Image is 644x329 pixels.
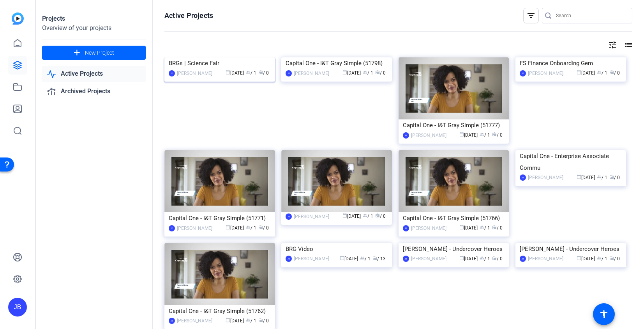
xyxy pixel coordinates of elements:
div: BRG Video [286,243,388,255]
span: [DATE] [226,318,244,324]
span: radio [609,70,614,75]
span: / 1 [246,225,256,231]
span: group [246,225,251,229]
span: [DATE] [342,70,361,76]
span: calendar_today [459,225,464,229]
span: / 0 [492,256,503,261]
div: JB [169,70,175,76]
span: [DATE] [577,175,595,180]
span: group [480,132,484,137]
mat-icon: add [72,48,82,58]
span: calendar_today [459,132,464,137]
div: JB [403,132,409,139]
span: group [360,256,365,260]
div: JB [520,256,526,262]
div: [PERSON_NAME] [411,255,446,263]
span: New Project [85,49,114,57]
span: calendar_today [340,256,344,260]
div: [PERSON_NAME] [177,69,212,77]
div: Projects [42,14,146,23]
div: JB [520,174,526,181]
span: calendar_today [226,70,230,75]
div: Overview of your projects [42,23,146,33]
div: [PERSON_NAME] [294,69,329,77]
span: [DATE] [577,256,595,261]
span: radio [258,318,263,322]
span: / 1 [480,256,490,261]
span: group [480,256,484,260]
div: JB [286,213,292,220]
span: / 0 [609,175,620,180]
span: / 1 [246,70,256,76]
span: radio [609,174,614,179]
div: [PERSON_NAME] [294,255,329,263]
div: Capital One - I&T Gray Simple (51766) [403,212,505,224]
span: [DATE] [459,225,478,231]
h1: Active Projects [164,11,213,20]
span: [DATE] [226,70,244,76]
span: / 0 [492,225,503,231]
span: radio [258,70,263,75]
span: calendar_today [342,213,347,218]
span: radio [258,225,263,229]
div: [PERSON_NAME] [177,224,212,232]
span: [DATE] [342,213,361,219]
span: calendar_today [459,256,464,260]
div: Capital One - I&T Gray Simple (51777) [403,119,505,131]
span: / 0 [609,70,620,76]
div: Capital One - I&T Gray Simple (51771) [169,212,271,224]
div: [PERSON_NAME] [528,69,563,77]
span: / 0 [258,70,269,76]
span: group [246,318,251,322]
span: calendar_today [226,318,230,322]
span: calendar_today [577,174,581,179]
span: [DATE] [459,132,478,138]
span: / 1 [480,225,490,231]
span: / 0 [258,318,269,324]
span: radio [375,213,380,218]
span: / 1 [246,318,256,324]
div: [PERSON_NAME] [411,224,446,232]
span: calendar_today [577,256,581,260]
div: [PERSON_NAME] [177,317,212,325]
span: [DATE] [340,256,358,261]
span: / 0 [258,225,269,231]
span: / 1 [363,213,373,219]
span: / 1 [480,132,490,138]
div: [PERSON_NAME] - Undercover Heroes [403,243,505,255]
div: JB [286,256,292,262]
div: FS Finance Onboarding Gem [520,57,622,69]
span: / 1 [360,256,371,261]
div: JB [520,70,526,76]
span: group [597,174,602,179]
div: JB [286,70,292,76]
img: blue-gradient.svg [12,12,24,25]
div: JB [403,256,409,262]
span: group [597,256,602,260]
span: / 0 [375,213,386,219]
span: [DATE] [577,70,595,76]
div: JB [169,318,175,324]
input: Search [556,11,626,20]
span: group [597,70,602,75]
div: [PERSON_NAME] - Undercover Heroes [520,243,622,255]
div: Capital One - Enterprise Associate Commu [520,150,622,174]
mat-icon: accessibility [599,309,609,319]
span: / 1 [597,175,607,180]
span: group [363,213,367,218]
mat-icon: tune [608,40,617,50]
span: calendar_today [342,70,347,75]
span: group [480,225,484,229]
span: / 0 [375,70,386,76]
span: group [246,70,251,75]
span: [DATE] [459,256,478,261]
a: Active Projects [42,66,146,82]
span: / 1 [597,256,607,261]
span: [DATE] [226,225,244,231]
span: group [363,70,367,75]
span: radio [492,256,497,260]
span: / 0 [609,256,620,261]
mat-icon: filter_list [526,11,536,20]
span: calendar_today [577,70,581,75]
button: New Project [42,46,146,60]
